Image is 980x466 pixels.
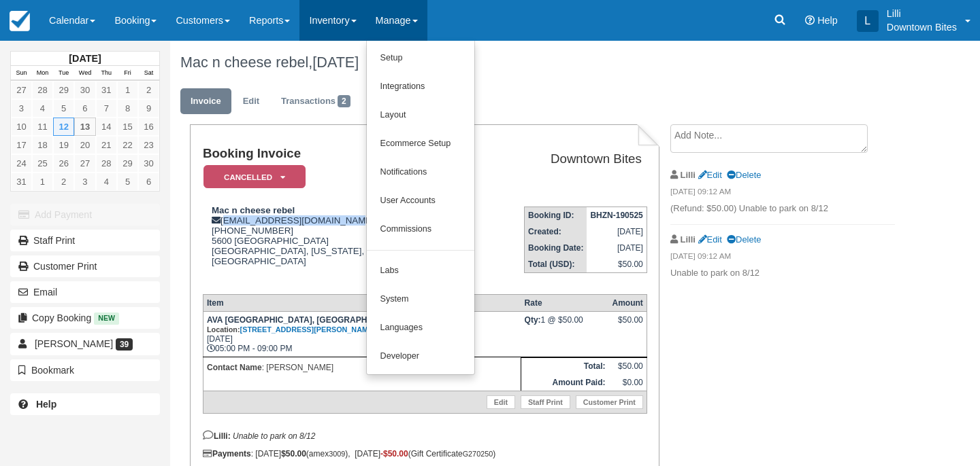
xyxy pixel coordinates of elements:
a: Help [10,393,160,415]
a: 15 [117,118,138,136]
a: 8 [117,99,138,118]
a: 30 [138,154,159,173]
span: [PERSON_NAME] [35,338,113,349]
a: 24 [11,154,32,173]
a: 16 [138,118,159,136]
a: [PERSON_NAME] 39 [10,333,160,355]
h2: Downtown Bites [478,152,642,166]
a: Edit [698,234,722,245]
td: $0.00 [608,374,647,391]
p: : [PERSON_NAME] [207,361,517,374]
a: 25 [32,154,53,173]
a: Commissions [367,215,474,244]
a: 21 [96,136,117,154]
button: Email [10,281,160,303]
a: 18 [32,136,53,154]
a: User Accounts [367,187,474,215]
h1: Booking Invoice [203,147,472,161]
a: Notifications [367,158,474,187]
td: $50.00 [608,357,647,374]
strong: Qty [525,315,541,325]
span: 2 [338,95,350,107]
a: 28 [96,154,117,173]
a: System [367,285,474,314]
span: 39 [116,338,133,351]
th: Sun [11,66,32,81]
b: Help [36,399,56,410]
small: G270250 [463,450,493,458]
th: Mon [32,66,53,81]
a: 13 [74,118,95,136]
a: 3 [74,173,95,191]
td: [DATE] [587,223,647,240]
small: 3009 [329,450,345,458]
a: 17 [11,136,32,154]
a: 22 [117,136,138,154]
a: Delete [727,170,761,180]
strong: Lilli: [203,431,231,441]
div: $50.00 [612,315,642,336]
p: Unable to park on 8/12 [670,267,895,280]
a: 27 [74,154,95,173]
th: Amount [608,294,647,311]
p: Downtown Bites [887,20,957,34]
p: (Refund: $50.00) Unable to park on 8/12 [670,202,895,215]
a: 7 [96,99,117,118]
td: 1 @ $50.00 [521,311,609,357]
th: Total: [521,357,609,374]
div: L [857,10,879,32]
strong: AVA [GEOGRAPHIC_DATA], [GEOGRAPHIC_DATA] - Dinner [207,315,437,334]
a: 6 [138,173,159,191]
a: 5 [53,99,74,118]
a: 2 [53,173,74,191]
a: Customer Print [576,395,643,409]
button: Add Payment [10,204,160,226]
a: 3 [11,99,32,118]
a: 23 [138,136,159,154]
a: Staff Print [521,395,570,409]
a: 20 [74,136,95,154]
a: Delete [727,234,761,245]
a: 6 [74,99,95,118]
strong: $50.00 [281,449,306,459]
a: Ecommerce Setup [367,130,474,158]
span: New [94,312,119,324]
th: Sat [138,66,159,81]
a: 26 [53,154,74,173]
strong: Contact Name [207,363,262,372]
a: 10 [11,118,32,136]
a: Invoice [180,88,231,115]
div: [EMAIL_ADDRESS][DOMAIN_NAME] [PHONE_NUMBER] 5600 [GEOGRAPHIC_DATA] [GEOGRAPHIC_DATA], [US_STATE],... [203,205,472,283]
a: 31 [11,173,32,191]
th: Booking Date: [525,240,587,256]
span: [DATE] [312,54,359,71]
a: 28 [32,81,53,99]
em: [DATE] 09:12 AM [670,251,895,266]
th: Created: [525,223,587,240]
button: Bookmark [10,359,160,381]
strong: Lilli [681,234,696,245]
h1: Mac n cheese rebel, [180,54,895,71]
th: Item [203,294,521,311]
a: 1 [117,81,138,99]
ul: Manage [366,41,475,375]
a: Labs [367,257,474,285]
strong: Lilli [681,170,696,180]
div: : [DATE] (amex ), [DATE] (Gift Certificate ) [203,449,647,459]
th: Rate [521,294,609,311]
a: [STREET_ADDRESS][PERSON_NAME] [240,325,376,334]
a: Edit [487,395,515,409]
a: 9 [138,99,159,118]
a: 30 [74,81,95,99]
p: Lilli [887,7,957,20]
a: Transactions2 [271,88,361,115]
td: $50.00 [587,256,647,273]
a: 4 [96,173,117,191]
a: 27 [11,81,32,99]
i: Help [805,16,815,25]
a: Setup [367,44,474,73]
strong: Payments [203,449,251,459]
th: Tue [53,66,74,81]
em: [DATE] 09:12 AM [670,186,895,201]
a: 29 [53,81,74,99]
